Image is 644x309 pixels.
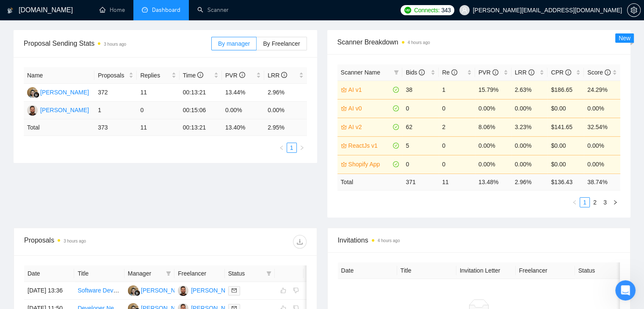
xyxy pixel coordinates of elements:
span: 343 [441,6,451,15]
td: 2.96% [264,84,307,102]
img: AA [27,105,38,116]
td: 0.00% [475,136,511,155]
span: Proposals [98,71,127,80]
td: 2.63% [511,80,548,99]
span: 🙌 [30,61,37,68]
button: setting [627,3,641,17]
td: 11 [137,119,179,136]
span: check-circle [393,87,399,93]
span: Score [587,69,610,76]
div: Dima [30,132,46,141]
div: [PERSON_NAME] [30,101,79,110]
span: crown [341,124,347,130]
button: Help [113,231,169,265]
button: right [610,197,620,207]
td: 0 [402,155,439,174]
td: 38 [402,80,439,99]
td: [DATE] 13:36 [24,282,74,300]
time: 4 hours ago [408,40,430,45]
span: By manager [218,40,250,47]
span: dashboard [142,7,148,13]
span: left [572,200,577,205]
div: Dima [30,38,46,47]
span: filter [166,271,171,276]
img: AA [178,285,188,296]
button: right [297,143,307,153]
td: 2 [439,118,475,136]
a: searchScanner [197,6,229,14]
td: 372 [94,84,137,102]
a: ES[PERSON_NAME] [128,287,190,293]
button: left [276,143,287,153]
td: 5 [402,136,439,155]
span: Home [19,252,37,258]
li: Previous Page [276,143,287,153]
span: LRR [515,69,534,76]
span: check-circle [393,105,399,111]
span: info-circle [492,69,498,75]
h1: Messages [63,4,108,18]
div: AI Assistant from GigRadar 📡 [30,226,119,235]
td: $0.00 [547,99,584,118]
td: 1 [439,80,475,99]
span: Re [442,69,457,76]
img: ES [27,87,38,98]
a: AA[PERSON_NAME] [178,287,240,293]
span: Replies [140,71,169,80]
td: 1 [94,102,137,119]
div: [PERSON_NAME] [40,88,89,97]
span: info-circle [239,72,245,78]
span: LRR [268,72,287,79]
div: • 23h ago [81,101,108,110]
td: 0 [402,99,439,118]
th: Name [24,67,94,84]
a: ReactJs v1 [348,141,392,150]
th: Invitation Letter [456,262,516,279]
td: Software Development [74,282,124,300]
span: By Freelancer [263,40,300,47]
td: 24.29% [584,80,620,99]
span: Rate your conversation [30,187,99,193]
td: 0.00% [584,136,620,155]
td: 3.23% [511,118,548,136]
div: Mariia [30,163,48,172]
td: $141.65 [547,118,584,136]
img: gigradar-bm.png [33,92,39,98]
td: 8.06% [475,118,511,136]
span: PVR [225,72,245,79]
span: Proposal Sending Stats [24,38,211,49]
td: 0.00% [584,99,620,118]
a: AI v1 [348,85,392,94]
td: 373 [94,119,137,136]
span: info-circle [451,69,457,75]
th: Title [397,262,456,279]
th: Manager [124,265,174,282]
td: 0 [439,99,475,118]
img: ES [128,285,138,296]
span: CPR [551,69,571,76]
span: info-circle [565,69,571,75]
td: 62 [402,118,439,136]
span: info-circle [281,72,287,78]
li: Next Page [610,197,620,207]
td: 11 [137,84,179,102]
time: 3 hours ago [104,42,126,47]
iframe: Intercom live chat [615,280,636,301]
td: 13.40 % [222,119,264,136]
li: 1 [580,197,590,207]
td: $0.00 [547,136,584,155]
th: Date [24,265,74,282]
a: 2 [590,198,600,207]
span: info-circle [605,69,611,75]
td: 32.54% [584,118,620,136]
td: $ 136.43 [547,174,584,190]
span: filter [265,267,273,280]
span: Rate your conversation [30,218,99,225]
div: [PERSON_NAME] [191,286,240,295]
span: Scanner Name [341,69,380,76]
th: Freelancer [174,265,224,282]
a: AA[PERSON_NAME] [27,106,89,113]
td: $186.65 [547,80,584,99]
span: Rate your conversation [30,30,99,37]
td: 0.00% [511,99,548,118]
